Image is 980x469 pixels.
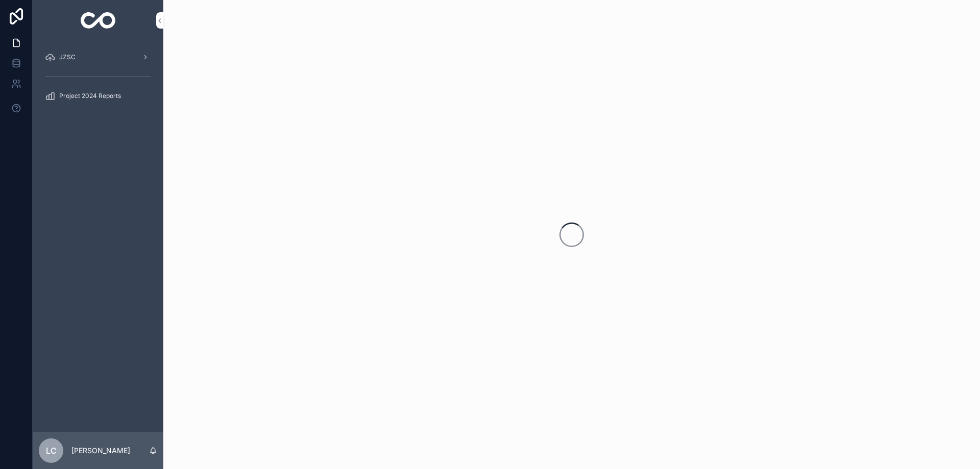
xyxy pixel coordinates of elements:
span: LC [46,445,57,457]
div: scrollable content [33,41,163,118]
span: JZSC [59,53,76,61]
img: App logo [81,12,116,29]
a: Project 2024 Reports [39,87,157,105]
a: JZSC [39,48,157,66]
p: [PERSON_NAME] [71,446,130,456]
span: Project 2024 Reports [59,92,121,100]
